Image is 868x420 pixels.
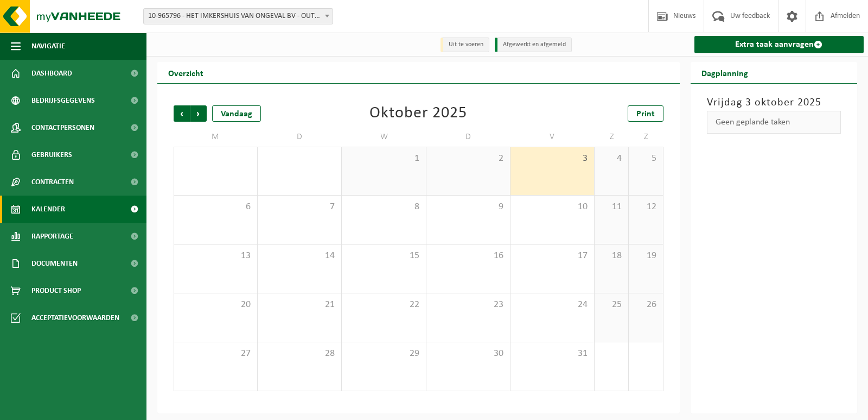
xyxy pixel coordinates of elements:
span: 13 [180,250,252,262]
span: 8 [347,201,420,213]
td: V [510,127,595,147]
span: Gebruikers [31,141,72,168]
span: 28 [263,348,336,360]
td: D [426,127,510,147]
div: Vandaag [212,105,261,122]
span: Volgende [190,105,207,122]
span: 10-965796 - HET IMKERSHUIS VAN ONGEVAL BV - OUTER [143,8,333,24]
span: 18 [600,250,623,262]
li: Uit te voeren [441,37,489,52]
span: Dashboard [31,60,72,87]
span: 14 [263,250,336,262]
span: Acceptatievoorwaarden [31,304,119,331]
td: Z [595,127,629,147]
span: 7 [263,201,336,213]
span: 23 [432,299,505,311]
span: 22 [347,299,420,311]
span: 21 [263,299,336,311]
td: Z [629,127,663,147]
span: 9 [432,201,505,213]
span: 29 [347,348,420,360]
span: Vorige [174,105,190,122]
span: 5 [634,153,657,165]
span: 4 [600,153,623,165]
span: 11 [600,201,623,213]
h2: Overzicht [157,62,214,83]
span: Kalender [31,196,65,223]
span: Contracten [31,168,74,196]
td: M [174,127,258,147]
span: 10-965796 - HET IMKERSHUIS VAN ONGEVAL BV - OUTER [144,9,333,24]
span: 6 [180,201,252,213]
div: Geen geplande taken [707,111,841,134]
h2: Dagplanning [691,62,759,83]
span: 31 [516,348,589,360]
span: 10 [516,201,589,213]
div: Oktober 2025 [369,105,467,122]
h3: Vrijdag 3 oktober 2025 [707,95,841,111]
span: Product Shop [31,277,81,304]
span: Print [636,110,655,118]
span: 15 [347,250,420,262]
span: 17 [516,250,589,262]
span: Rapportage [31,223,73,250]
span: 30 [432,348,505,360]
td: D [258,127,342,147]
span: Bedrijfsgegevens [31,87,95,114]
span: 26 [634,299,657,311]
span: Documenten [31,250,78,277]
span: 3 [516,153,589,165]
span: 25 [600,299,623,311]
span: 19 [634,250,657,262]
span: Contactpersonen [31,114,94,141]
td: W [342,127,426,147]
a: Print [628,105,663,122]
span: Navigatie [31,33,65,60]
span: 20 [180,299,252,311]
span: 2 [432,153,505,165]
span: 27 [180,348,252,360]
a: Extra taak aanvragen [694,36,864,53]
span: 12 [634,201,657,213]
span: 1 [347,153,420,165]
li: Afgewerkt en afgemeld [495,37,572,52]
span: 24 [516,299,589,311]
span: 16 [432,250,505,262]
